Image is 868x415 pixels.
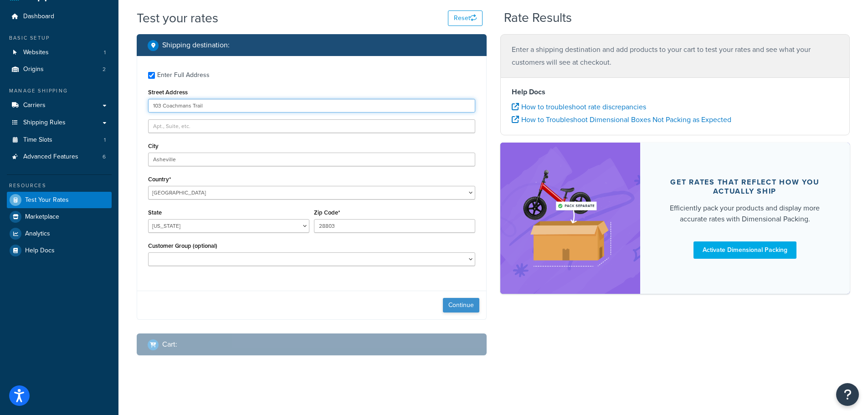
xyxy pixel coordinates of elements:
span: Carriers [23,102,46,109]
a: Origins2 [7,61,112,78]
a: Advanced Features6 [7,149,112,165]
li: Websites [7,44,112,61]
label: Street Address [148,89,188,96]
h2: Rate Results [504,11,572,25]
span: 2 [103,66,106,73]
a: Marketplace [7,209,112,225]
img: feature-image-dim-d40ad3071a2b3c8e08177464837368e35600d3c5e73b18a22c1e4bb210dc32ac.png [514,156,627,280]
p: Enter a shipping destination and add products to your cart to test your rates and see what your c... [512,43,839,69]
li: Time Slots [7,132,112,149]
span: Analytics [25,230,50,238]
a: Shipping Rules [7,114,112,131]
label: City [148,143,159,149]
div: Resources [7,182,112,190]
span: 6 [103,153,106,161]
span: Marketplace [25,213,59,221]
h4: Help Docs [512,87,839,97]
a: Websites1 [7,44,112,61]
div: Get rates that reflect how you actually ship [662,178,828,196]
input: Enter Full Address [148,72,155,79]
span: Websites [23,49,49,56]
button: Continue [443,298,479,313]
label: Customer Group (optional) [148,242,217,249]
span: Time Slots [23,136,52,144]
a: How to Troubleshoot Dimensional Boxes Not Packing as Expected [512,114,731,125]
div: Efficiently pack your products and display more accurate rates with Dimensional Packing. [662,203,828,225]
input: Apt., Suite, etc. [148,119,475,133]
a: Time Slots1 [7,132,112,149]
div: Enter Full Address [157,69,210,82]
h2: Cart : [162,340,177,348]
div: Manage Shipping [7,87,112,95]
h1: Test your rates [137,9,218,27]
div: Basic Setup [7,34,112,42]
span: Test Your Rates [25,196,69,204]
a: Dashboard [7,8,112,25]
a: Carriers [7,97,112,114]
h2: Shipping destination : [162,41,230,49]
li: Origins [7,61,112,78]
a: Analytics [7,225,112,242]
span: Origins [23,66,44,73]
li: Advanced Features [7,149,112,165]
span: Shipping Rules [23,119,66,127]
a: Test Your Rates [7,192,112,208]
a: How to troubleshoot rate discrepancies [512,102,646,112]
label: Zip Code* [314,209,340,216]
label: State [148,209,162,216]
span: 1 [104,49,106,56]
a: Activate Dimensional Packing [693,241,796,259]
span: Advanced Features [23,153,78,161]
button: Reset [448,10,483,26]
span: 1 [104,136,106,144]
span: Help Docs [25,247,55,255]
span: Dashboard [23,13,54,20]
label: Country* [148,176,171,183]
a: Help Docs [7,242,112,259]
button: Open Resource Center [836,383,859,406]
